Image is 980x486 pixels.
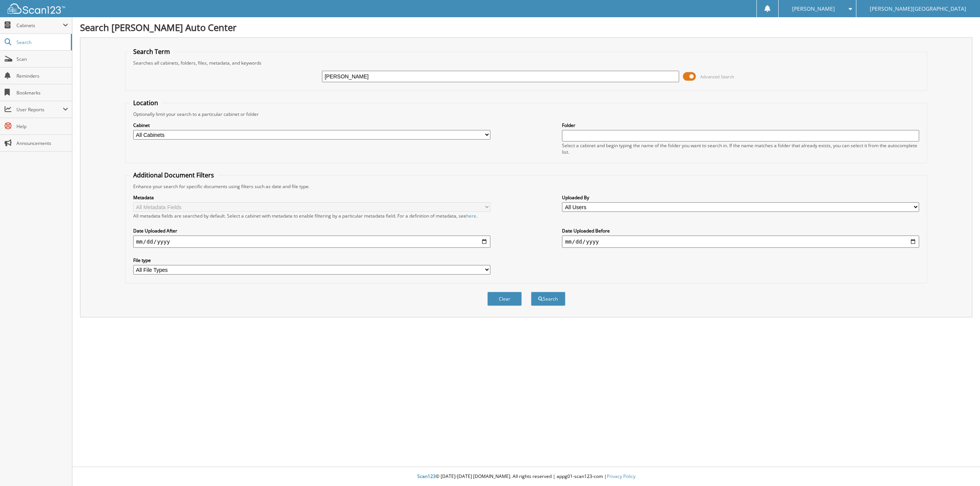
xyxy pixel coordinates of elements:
div: All metadata fields are searched by default. Select a cabinet with metadata to enable filtering b... [133,213,490,219]
legend: Location [129,99,162,107]
div: © [DATE]-[DATE] [DOMAIN_NAME]. All rights reserved | appg01-scan123-com | [72,467,980,486]
label: Date Uploaded Before [562,228,919,234]
span: Announcements [16,140,68,146]
span: User Reports [16,106,63,113]
div: Optionally limit your search to a particular cabinet or folder [129,111,923,117]
label: Cabinet [133,122,490,128]
label: Uploaded By [562,194,919,201]
span: Bookmarks [16,89,68,96]
label: File type [133,257,490,263]
div: Enhance your search for specific documents using filters such as date and file type. [129,183,923,190]
span: [PERSON_NAME][GEOGRAPHIC_DATA] [870,7,966,11]
span: Advanced Search [700,74,734,80]
legend: Additional Document Filters [129,171,218,179]
span: Help [16,123,68,130]
span: Scan123 [417,473,436,479]
span: [PERSON_NAME] [792,7,835,11]
h1: Search [PERSON_NAME] Auto Center [80,21,972,34]
span: Scan [16,56,68,62]
img: scan123-logo-white.svg [8,3,65,14]
label: Folder [562,122,919,128]
button: Clear [487,292,522,306]
button: Search [531,292,565,306]
div: Searches all cabinets, folders, files, metadata, and keywords [129,60,923,66]
span: Search [16,39,67,46]
span: Cabinets [16,22,63,29]
input: end [562,236,919,248]
legend: Search Term [129,47,174,56]
div: Select a cabinet and begin typing the name of the folder you want to search in. If the name match... [562,142,919,155]
a: here [466,213,476,219]
label: Date Uploaded After [133,228,490,234]
iframe: Chat Widget [942,449,980,486]
span: Reminders [16,73,68,79]
input: start [133,236,490,248]
label: Metadata [133,194,490,201]
a: Privacy Policy [607,473,635,479]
